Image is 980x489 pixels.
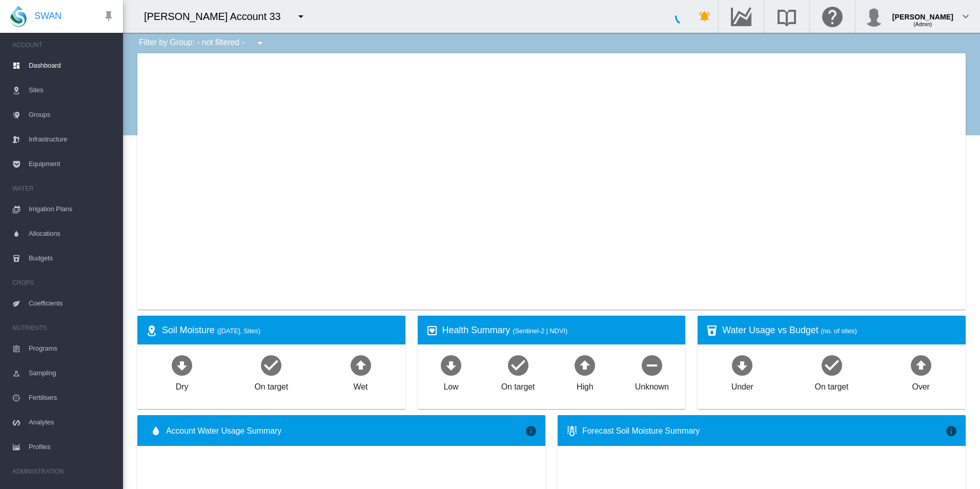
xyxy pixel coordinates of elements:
button: icon-menu-down [291,6,311,27]
span: (Sentinel-2 | NDVI) [513,327,567,335]
button: icon-menu-down [250,33,270,53]
md-icon: icon-cup-water [706,324,718,337]
md-icon: icon-information [945,425,957,437]
md-icon: icon-arrow-up-bold-circle [573,353,597,377]
div: On target [501,377,535,393]
img: SWAN-Landscape-Logo-Colour-drop.png [10,6,27,27]
span: ADMINISTRATION [12,463,115,480]
span: Groups [29,103,115,127]
md-icon: icon-water [150,425,162,437]
div: [PERSON_NAME] Account 33 [144,9,290,24]
div: On target [254,377,288,393]
div: Filter by Group: - not filtered - [131,33,273,53]
md-icon: icon-pin [103,10,115,23]
md-icon: icon-arrow-up-bold-circle [909,353,933,377]
div: Low [443,377,458,393]
span: Infrastructure [29,127,115,152]
span: Budgets [29,246,115,271]
span: Irrigation Plans [29,197,115,221]
div: Forecast Soil Moisture Summary [582,425,945,437]
md-icon: Go to the Data Hub [729,10,753,23]
md-icon: icon-thermometer-lines [566,425,578,437]
div: High [577,377,594,393]
div: Under [731,377,753,393]
div: Dry [176,377,189,393]
span: Dashboard [29,53,115,78]
span: Sampling [29,361,115,385]
div: Unknown [635,377,669,393]
button: icon-bell-ring [695,6,715,27]
span: NUTRIENTS [12,320,115,336]
span: ACCOUNT [12,37,115,53]
span: SWAN [34,10,62,23]
md-icon: Search the knowledge base [774,10,799,23]
md-icon: icon-heart-box-outline [426,324,438,337]
span: Programs [29,336,115,361]
span: Coefficients [29,291,115,316]
md-icon: icon-menu-down [295,10,307,23]
span: CROPS [12,275,115,291]
md-icon: icon-checkbox-marked-circle [259,353,283,377]
span: Profiles [29,435,115,459]
span: (Admin) [913,22,932,27]
div: On target [815,377,849,393]
span: Equipment [29,152,115,176]
md-icon: icon-bell-ring [699,10,711,23]
md-icon: icon-arrow-up-bold-circle [349,353,373,377]
span: WATER [12,180,115,197]
md-icon: icon-minus-circle [640,353,664,377]
div: Health Summary [442,324,678,337]
md-icon: icon-checkbox-marked-circle [820,353,844,377]
span: Analytes [29,410,115,435]
md-icon: icon-chevron-down [959,10,972,23]
div: Over [912,377,930,393]
md-icon: icon-arrow-down-bold-circle [730,353,754,377]
span: Account Water Usage Summary [166,425,525,437]
md-icon: Click here for help [820,10,845,23]
md-icon: icon-map-marker-radius [146,324,158,337]
md-icon: icon-checkbox-marked-circle [506,353,530,377]
md-icon: icon-arrow-down-bold-circle [170,353,194,377]
md-icon: icon-arrow-down-bold-circle [439,353,463,377]
span: Allocations [29,221,115,246]
div: Soil Moisture [162,324,397,337]
img: profile.jpg [864,6,884,27]
span: ([DATE], Sites) [217,327,260,335]
div: [PERSON_NAME] [892,8,953,18]
md-icon: icon-information [525,425,537,437]
span: (no. of sites) [821,327,857,335]
md-icon: icon-menu-down [254,37,266,49]
div: Wet [354,377,368,393]
span: Fertilisers [29,385,115,410]
div: Water Usage vs Budget [722,324,957,337]
span: Sites [29,78,115,103]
